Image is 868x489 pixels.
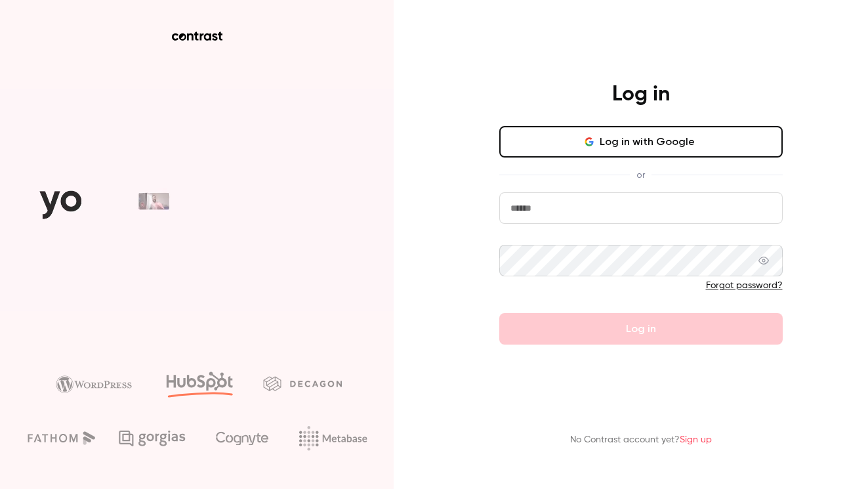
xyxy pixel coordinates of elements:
button: Log in with Google [499,126,783,158]
span: or [630,168,651,182]
p: No Contrast account yet? [570,433,712,447]
h4: Log in [612,81,670,108]
img: decagon [263,376,342,391]
a: Forgot password? [706,281,783,290]
a: Sign up [680,435,712,444]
